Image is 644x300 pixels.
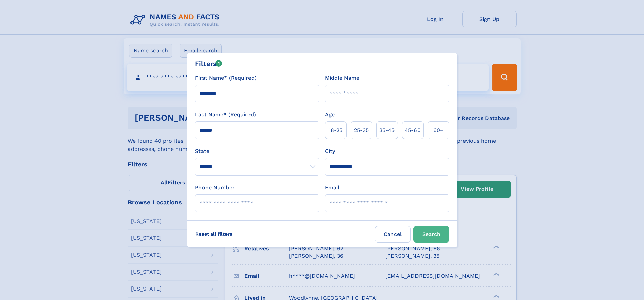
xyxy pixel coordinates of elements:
[433,126,444,134] span: 60+
[375,226,411,243] label: Cancel
[325,74,359,82] label: Middle Name
[413,226,449,243] button: Search
[195,111,256,119] label: Last Name* (Required)
[325,147,335,155] label: City
[195,184,235,192] label: Phone Number
[405,126,421,134] span: 45‑60
[325,184,339,192] label: Email
[195,59,222,69] div: Filters
[329,126,342,134] span: 18‑25
[191,226,237,242] label: Reset all filters
[195,74,257,82] label: First Name* (Required)
[354,126,369,134] span: 25‑35
[325,111,335,119] label: Age
[195,147,319,155] label: State
[379,126,395,134] span: 35‑45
